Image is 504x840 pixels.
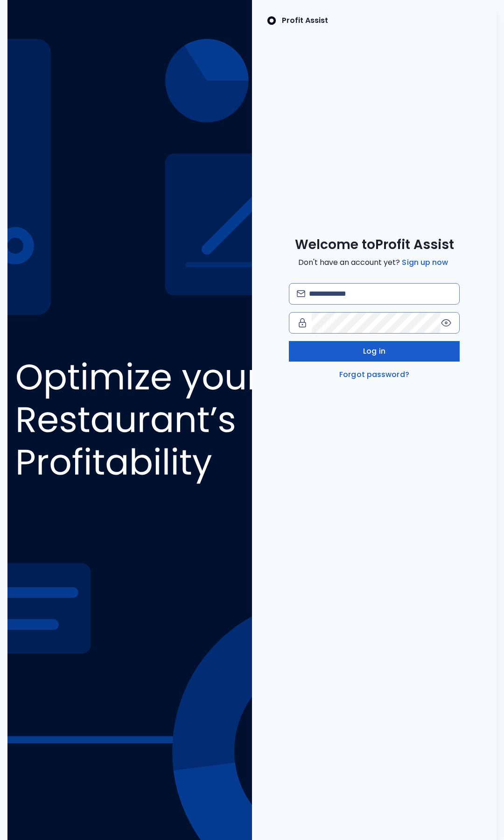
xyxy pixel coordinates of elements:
[298,257,450,268] span: Don't have an account yet?
[289,341,460,362] button: Log in
[295,236,454,253] span: Welcome to Profit Assist
[363,346,385,357] span: Log in
[337,369,411,380] a: Forgot password?
[400,257,450,268] a: Sign up now
[282,15,328,26] p: Profit Assist
[297,290,305,297] img: email
[267,15,276,26] img: SpotOn Logo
